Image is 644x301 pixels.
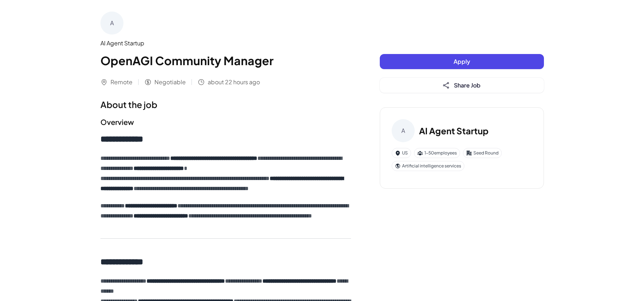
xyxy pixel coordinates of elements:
span: Apply [454,58,470,65]
span: Share Job [454,81,481,89]
h1: OpenAGI Community Manager [100,52,351,69]
button: Share Job [380,78,544,93]
span: about 22 hours ago [208,78,260,86]
div: Artificial intelligence services [392,161,464,171]
h3: AI Agent Startup [419,124,488,137]
button: Apply [380,54,544,69]
h2: Overview [100,117,351,127]
span: Remote [111,78,132,86]
div: A [392,119,415,142]
span: Negotiable [154,78,186,86]
h1: About the job [100,98,351,111]
div: Seed Round [463,148,502,158]
div: US [392,148,411,158]
div: A [100,12,123,35]
div: AI Agent Startup [100,39,351,48]
div: 1-50 employees [414,148,460,158]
